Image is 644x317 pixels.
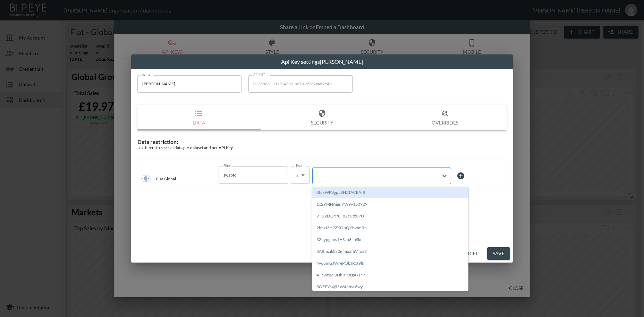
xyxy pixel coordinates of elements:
div: 1x2YMNAignYW9v1b09Z9 [312,199,468,209]
img: inner join icon [141,174,151,183]
span: Data restriction: [137,138,178,145]
span: 2TU2LtQYfCToZcCtz0PU [312,211,468,222]
button: Save [487,247,510,260]
div: 0IukWFVgpL8H5TACEAI8 [312,187,468,198]
span: 2hhzi3H9ZXOpQYbvtmRn [312,222,468,234]
span: 4v6umGJWrePObJRxt9ln [312,258,468,269]
span: 0IukWFVgpL8H5TACEAI8 [312,187,468,199]
div: 2TU2LtQYfCToZcCtz0PU [312,211,468,221]
div: 5OFPYr4j55W4pbyr8wyJ [312,281,468,292]
h2: Api Key settings [PERSON_NAME] [131,54,513,69]
label: API KEY [253,72,265,77]
span: 5OFPYr4j55W4pbyr8wyJ [312,281,468,293]
div: 4v6umGJWrePObJRxt9ln [312,258,468,268]
span: 4T5wzqcOHhB98tgAkTrP [312,269,468,281]
label: Filter [223,163,231,168]
div: 4T5wzqcOHhB98tgAkTrP [312,269,468,280]
span: is [296,173,298,178]
button: Data [137,105,261,130]
span: 1x2YMNAignYW9v1b09Z9 [312,199,468,211]
div: 3ARmzik8z2mmxZmVToS3 [312,246,468,257]
label: name [142,72,150,77]
div: 3Znypg4ns1HSzp8LhSki [312,234,468,245]
button: Overrides [383,105,507,130]
input: Filter [222,170,274,181]
span: 3Znypg4ns1HSzp8LhSki [312,234,468,246]
div: Use filters to restrict data per dataset and per API Key. [137,145,507,150]
div: 2hhzi3H9ZXOpQYbvtmRn [312,222,468,233]
label: Type [296,163,303,168]
span: 3ARmzik8z2mmxZmVToS3 [312,246,468,258]
p: Flat Global [156,176,176,181]
button: Security [261,105,384,130]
